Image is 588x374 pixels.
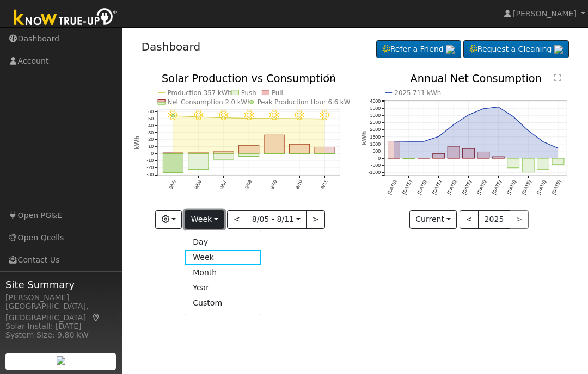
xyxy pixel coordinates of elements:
text: 8/08 [244,179,253,190]
text: 8/10 [295,179,303,190]
text: 2000 [370,127,381,133]
text: kWh [360,131,367,145]
a: Day [185,234,261,250]
button: 8/05 - 8/11 [246,210,307,229]
div: [PERSON_NAME] [5,292,117,303]
text: 50 [148,116,154,121]
rect: onclick="" [552,158,564,165]
text: 0 [151,151,154,156]
circle: onclick="" [438,136,440,138]
text: 1000 [370,141,381,147]
circle: onclick="" [393,140,395,142]
circle: onclick="" [197,116,199,119]
text: 20 [148,137,154,142]
text: -500 [371,163,381,168]
circle: onclick="" [558,147,560,149]
circle: onclick="" [542,141,544,143]
rect: onclick="" [163,154,183,173]
text: 0 [378,155,381,161]
i: 8/10 - Clear [295,110,304,120]
text: [DATE] [461,179,473,195]
circle: onclick="" [298,118,301,120]
text: Annual Net Consumption [411,72,542,85]
rect: onclick="" [477,152,489,159]
rect: onclick="" [388,141,400,159]
rect: onclick="" [493,157,505,158]
a: Dashboard [142,40,201,53]
circle: onclick="" [248,117,250,120]
text: 2500 [370,120,381,126]
a: Week [185,250,261,265]
a: Custom [185,296,261,311]
rect: onclick="" [213,152,234,153]
text: 3500 [370,105,381,111]
rect: onclick="" [289,145,309,154]
i: 8/08 - Clear [244,110,253,120]
rect: onclick="" [448,146,460,158]
rect: onclick="" [507,158,519,168]
text: 2025 711 kWh [395,89,442,97]
button: Week [185,210,224,229]
text: 60 [148,109,154,114]
rect: onclick="" [238,154,259,157]
text: -10 [146,158,154,163]
button: < [227,210,246,229]
a: Map [91,313,101,322]
circle: onclick="" [423,141,425,143]
a: Month [185,265,261,280]
text: 8/05 [168,179,176,190]
div: Solar Install: [DATE] [5,321,117,332]
rect: onclick="" [213,154,234,160]
text: Production 357 kWh [167,89,231,97]
text: [DATE] [536,179,547,195]
text: [DATE] [491,179,503,195]
text: Net Consumption 2.0 kWh [167,98,251,106]
circle: onclick="" [512,116,514,118]
text: 3000 [370,113,381,118]
a: Year [185,280,261,296]
img: Know True-Up [8,6,122,30]
rect: onclick="" [433,154,445,159]
text: 1500 [370,134,381,140]
rect: onclick="" [188,154,208,170]
text: 30 [148,130,154,135]
text: 500 [372,148,381,154]
span: [PERSON_NAME] [513,9,577,18]
circle: onclick="" [498,106,500,108]
text: [DATE] [416,179,428,195]
rect: onclick="" [537,158,549,170]
a: Request a Cleaning [463,40,569,59]
button: > [306,210,325,229]
div: [GEOGRAPHIC_DATA], [GEOGRAPHIC_DATA] [5,301,117,323]
i: 8/07 - Clear [219,110,228,120]
text: [DATE] [431,179,443,195]
text: kWh [133,136,139,150]
text: 40 [148,123,154,128]
circle: onclick="" [482,108,485,110]
text: [DATE] [446,179,458,195]
rect: onclick="" [315,147,335,154]
text: Push [241,89,256,97]
i: 8/11 - Clear [320,110,329,120]
a: Refer a Friend [376,40,461,59]
button: < [460,210,479,229]
circle: onclick="" [273,117,275,120]
text: 4000 [370,98,381,104]
rect: onclick="" [463,149,475,159]
span: Site Summary [5,277,117,292]
img: retrieve [57,356,65,365]
text: [DATE] [476,179,488,195]
i: 8/06 - Clear [193,110,203,120]
text: Pull [272,89,283,97]
text: 8/09 [269,179,278,190]
text: [DATE] [551,179,562,195]
text: 8/07 [218,179,227,190]
text: Solar Production vs Consumption [162,72,336,85]
circle: onclick="" [408,141,410,143]
i: 8/05 - Clear [168,110,177,120]
rect: onclick="" [523,158,535,172]
circle: onclick="" [468,114,470,116]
